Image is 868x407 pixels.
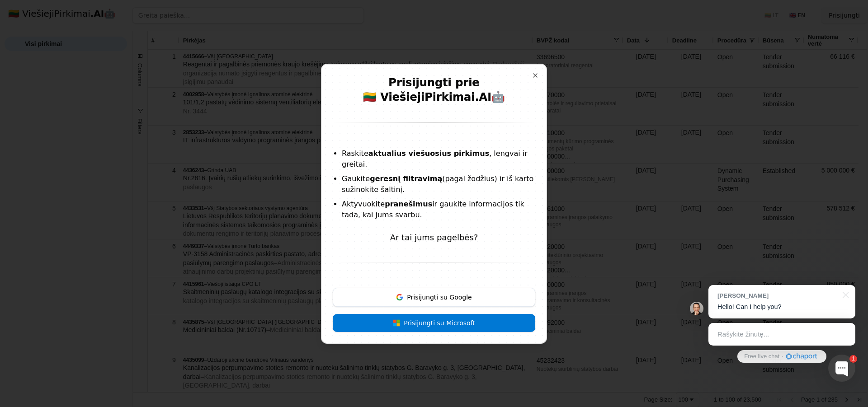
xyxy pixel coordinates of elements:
p: Hello! Can I help you? [717,302,846,312]
span: Aktyvuokite ir gaukite informacijos tik tada, kai jums svarbu. [342,200,524,219]
strong: aktualius viešuosius pirkimus [368,149,489,158]
strong: geresnį filtravimą [370,174,442,183]
strong: .AI [475,91,491,103]
div: · [782,352,783,361]
span: Gaukite (pagal žodžius) ir iš karto sužinokite šaltinį. [342,174,533,194]
span: Raskite , lengvai ir greitai. [342,149,528,168]
h2: Prisijungti prie 🇱🇹 ViešiejiPirkimai 🤖 [333,75,535,108]
div: Rašykite žinutę... [708,323,855,346]
button: Prisijungti su Microsoft [333,314,535,332]
span: Free live chat [744,352,779,361]
button: Prisijungti su Google [333,288,535,307]
strong: pranešimus [385,200,432,208]
p: Ar tai jums pagelbės? [333,231,535,244]
img: Jonas [690,302,703,315]
div: [PERSON_NAME] [717,291,837,300]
